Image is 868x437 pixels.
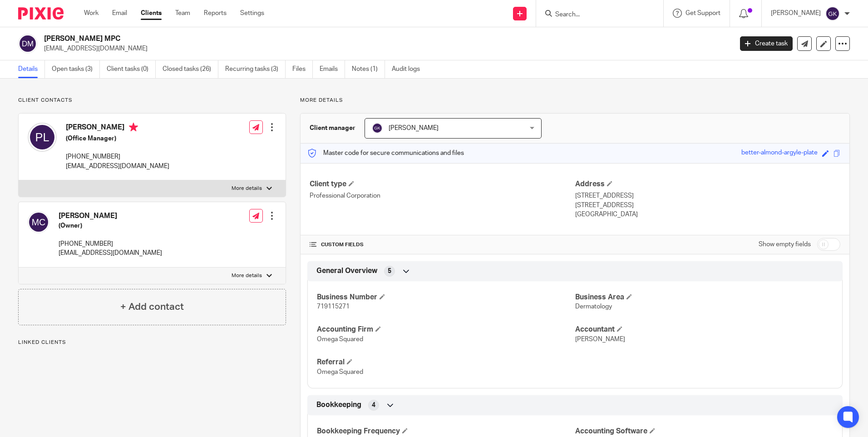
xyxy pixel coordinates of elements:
p: Professional Corporation [310,191,575,200]
a: Emails [320,60,345,78]
a: Settings [240,9,264,18]
span: [PERSON_NAME] [575,336,625,343]
p: Master code for secure communications and files [307,149,464,158]
h4: Accountant [575,325,833,334]
p: [GEOGRAPHIC_DATA] [575,210,840,219]
span: [PERSON_NAME] [389,125,439,131]
div: better-almond-argyle-plate [741,148,818,159]
img: svg%3E [372,123,383,134]
span: Omega Squared [317,336,363,343]
p: Linked clients [18,339,286,346]
img: svg%3E [18,34,37,53]
span: 5 [388,267,391,276]
i: Primary [129,123,138,132]
span: Omega Squared [317,369,363,375]
a: Reports [204,9,227,18]
p: [STREET_ADDRESS] [575,191,840,200]
h4: Bookkeeping Frequency [317,427,575,436]
a: Client tasks (0) [107,60,156,78]
img: svg%3E [28,123,57,152]
span: Dermatology [575,303,612,310]
p: [EMAIL_ADDRESS][DOMAIN_NAME] [66,162,169,171]
h2: [PERSON_NAME] MPC [44,34,590,44]
p: More details [232,272,262,279]
a: Closed tasks (26) [163,60,218,78]
a: Team [175,9,190,18]
a: Notes (1) [352,60,385,78]
input: Search [554,11,636,19]
p: [EMAIL_ADDRESS][DOMAIN_NAME] [59,248,162,258]
h5: (Owner) [59,221,162,230]
p: More details [300,97,850,104]
p: [PHONE_NUMBER] [59,239,162,248]
a: Recurring tasks (3) [225,60,286,78]
a: Open tasks (3) [52,60,100,78]
h4: [PERSON_NAME] [59,211,162,221]
h4: + Add contact [120,300,184,314]
a: Clients [141,9,162,18]
a: Details [18,60,45,78]
img: Pixie [18,7,64,20]
a: Work [84,9,99,18]
p: [EMAIL_ADDRESS][DOMAIN_NAME] [44,44,726,53]
h4: Referral [317,358,575,367]
a: Email [112,9,127,18]
h4: [PERSON_NAME] [66,123,169,134]
img: svg%3E [825,6,840,21]
p: Client contacts [18,97,286,104]
h4: CUSTOM FIELDS [310,241,575,248]
label: Show empty fields [759,240,811,249]
p: [STREET_ADDRESS] [575,201,840,210]
p: More details [232,185,262,192]
h4: Client type [310,179,575,189]
h4: Address [575,179,840,189]
h4: Accounting Software [575,427,833,436]
span: Get Support [686,10,720,16]
span: Bookkeeping [316,400,361,410]
img: svg%3E [28,211,49,233]
a: Files [292,60,313,78]
h4: Business Number [317,293,575,302]
h3: Client manager [310,124,355,133]
h5: (Office Manager) [66,134,169,143]
a: Audit logs [392,60,427,78]
h4: Accounting Firm [317,325,575,334]
h4: Business Area [575,293,833,302]
p: [PERSON_NAME] [771,9,821,18]
a: Create task [740,36,793,51]
span: 4 [372,401,375,410]
p: [PHONE_NUMBER] [66,152,169,161]
span: General Overview [316,266,377,276]
span: 719115271 [317,303,350,310]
